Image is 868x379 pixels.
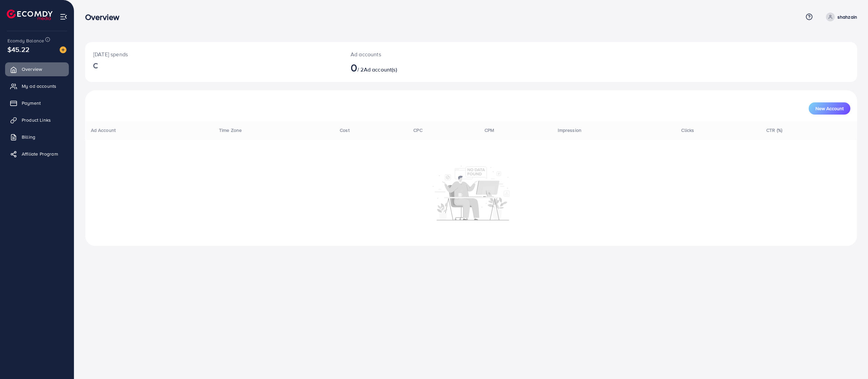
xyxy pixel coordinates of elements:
p: [DATE] spends [93,50,334,58]
button: New Account [809,102,850,115]
span: Overview [22,66,42,73]
span: Product Links [22,117,51,123]
img: image [60,46,66,53]
img: menu [60,13,67,21]
p: shahzain [837,13,857,21]
span: Ecomdy Balance [7,37,44,44]
span: Ad account(s) [364,66,397,73]
span: $45.22 [7,44,29,54]
img: logo [7,9,53,20]
span: My ad accounts [22,83,56,89]
span: Billing [22,134,35,140]
a: Payment [5,96,69,110]
span: 0 [351,60,357,75]
a: Product Links [5,113,69,127]
span: New Account [815,106,844,111]
span: Affiliate Program [22,151,58,157]
p: Ad accounts [351,50,527,58]
a: Affiliate Program [5,147,69,161]
a: Overview [5,62,69,76]
h2: / 2 [351,61,527,74]
h3: Overview [85,12,125,22]
span: Payment [22,100,41,106]
a: Billing [5,130,69,144]
a: shahzain [823,13,857,21]
a: My ad accounts [5,79,69,93]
